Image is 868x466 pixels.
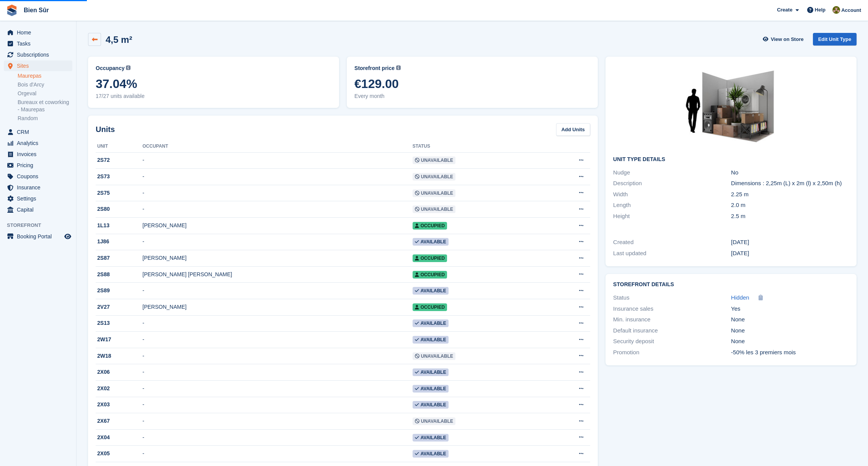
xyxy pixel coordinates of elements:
div: No [731,168,849,177]
span: Available [413,287,449,295]
span: Occupied [413,222,447,230]
th: Status [413,140,542,153]
div: [PERSON_NAME] [142,222,412,230]
div: Yes [731,305,849,313]
span: Analytics [17,138,63,148]
div: 2X03 [96,401,142,409]
a: menu [4,138,72,148]
td: - [142,152,412,169]
span: Available [413,450,449,458]
td: - [142,429,412,446]
div: Security deposit [613,337,731,346]
span: Pricing [17,160,63,171]
div: 2X02 [96,385,142,393]
a: Add Units [556,123,590,136]
a: Edit Unit Type [813,33,857,46]
div: 2S87 [96,254,142,262]
a: menu [4,27,72,38]
div: [DATE] [731,238,849,247]
td: - [142,315,412,332]
a: menu [4,182,72,193]
img: Matthieu Burnand [832,6,840,14]
a: menu [4,49,72,60]
div: 2X06 [96,368,142,376]
div: Height [613,212,731,221]
td: - [142,397,412,413]
a: menu [4,160,72,171]
div: [PERSON_NAME] [PERSON_NAME] [142,270,412,279]
span: Unavailable [413,205,455,213]
div: 2V27 [96,303,142,311]
a: menu [4,38,72,49]
div: Status [613,293,731,302]
span: Occupied [413,271,447,279]
div: 2W17 [96,336,142,344]
td: - [142,446,412,462]
span: Capital [17,204,63,215]
h2: Unit Type details [613,156,849,163]
td: - [142,332,412,348]
a: menu [4,60,72,71]
span: Booking Portal [17,231,63,242]
div: -50% les 3 premiers mois [731,348,849,357]
div: Nudge [613,168,731,177]
div: 2.5 m [731,212,849,221]
a: Hidden [731,293,749,302]
div: 2S73 [96,173,142,181]
span: Available [413,385,449,393]
div: Description [613,179,731,188]
span: Available [413,319,449,327]
span: Storefront [7,222,76,229]
span: Unavailable [413,173,455,181]
span: 37.04% [96,77,331,91]
span: Hidden [731,294,749,301]
th: Unit [96,140,142,153]
span: CRM [17,127,63,137]
a: Orgeval [18,90,72,97]
a: menu [4,127,72,137]
div: None [731,326,849,335]
td: - [142,234,412,250]
a: Maurepas [18,72,72,80]
div: 2S13 [96,319,142,327]
td: - [142,185,412,201]
div: Promotion [613,348,731,357]
span: Unavailable [413,352,455,360]
td: - [142,283,412,299]
span: Unavailable [413,189,455,197]
div: None [731,337,849,346]
a: menu [4,171,72,182]
img: stora-icon-8386f47178a22dfd0bd8f6a31ec36ba5ce8667c1dd55bd0f319d3a0aa187defe.svg [6,5,18,16]
span: Occupied [413,254,447,262]
td: - [142,201,412,218]
div: 2X67 [96,417,142,425]
span: Every month [354,92,590,100]
div: 2S75 [96,189,142,197]
span: Tasks [17,38,63,49]
span: €129.00 [354,77,590,91]
a: menu [4,149,72,160]
span: Available [413,336,449,344]
div: 2S89 [96,287,142,295]
span: Insurance [17,182,63,193]
a: View on Store [762,33,807,46]
td: - [142,169,412,185]
span: Available [413,368,449,376]
div: 2X04 [96,433,142,442]
div: Dimensions : 2,25m (L) x 2m (l) x 2,50m (h) [731,179,849,188]
div: 2.0 m [731,201,849,210]
span: Available [413,238,449,246]
span: Account [841,7,861,14]
div: 2S88 [96,270,142,279]
span: Create [777,6,792,14]
div: 2S80 [96,205,142,213]
div: Width [613,190,731,199]
span: Occupied [413,303,447,311]
div: [DATE] [731,249,849,258]
span: Subscriptions [17,49,63,60]
span: Storefront price [354,64,395,72]
span: 17/27 units available [96,92,331,100]
a: menu [4,193,72,204]
span: Available [413,434,449,442]
div: 1J86 [96,238,142,246]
